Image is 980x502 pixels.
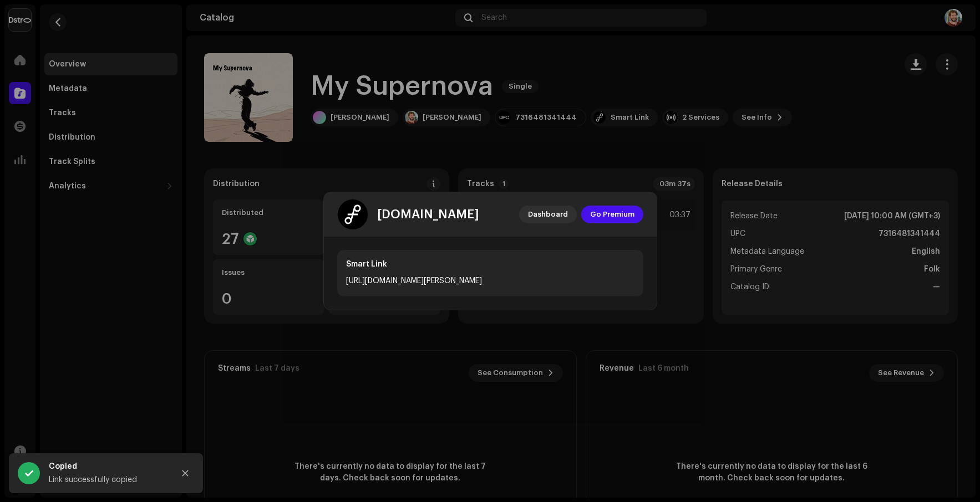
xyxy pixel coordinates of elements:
[49,460,165,473] div: Copied
[581,206,643,223] button: Go Premium
[346,274,482,288] div: [URL][DOMAIN_NAME][PERSON_NAME]
[174,462,196,484] button: Close
[346,259,387,270] div: Smart Link
[590,203,634,226] span: Go Premium
[519,206,577,223] button: Dashboard
[49,473,165,486] div: Link successfully copied
[377,208,479,221] div: [DOMAIN_NAME]
[528,203,568,226] span: Dashboard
